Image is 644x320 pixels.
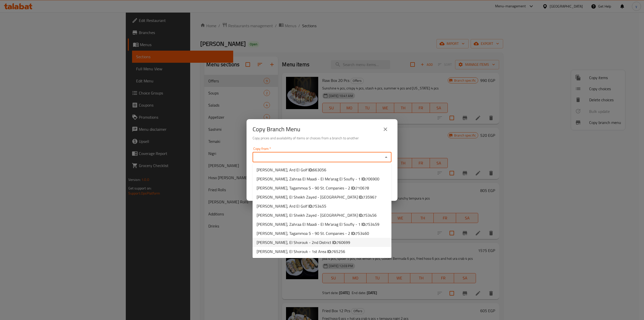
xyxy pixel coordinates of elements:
[257,176,379,182] span: [PERSON_NAME], Zahraa El Maadi - El Me'arag El Soufly - 1
[332,239,337,246] b: ID:
[308,166,313,174] b: ID:
[383,154,390,161] button: Close
[313,166,326,174] span: 663056
[332,248,345,255] span: 765256
[253,125,300,133] h2: Copy Branch Menu
[308,202,313,210] b: ID:
[359,211,363,219] b: ID:
[361,175,366,183] b: ID:
[257,221,379,227] span: [PERSON_NAME], Zahraa El Maadi - El Me'arag El Soufly - 1
[257,212,377,218] span: [PERSON_NAME], El Sheikh Zayed - [GEOGRAPHIC_DATA]
[337,239,350,246] span: 760699
[313,202,326,210] span: 753455
[366,175,379,183] span: 706900
[257,203,326,209] span: [PERSON_NAME], Ard El Golf
[257,185,369,191] span: [PERSON_NAME], Tagammoa 5 - 90 St. Companies - 2
[351,230,355,237] b: ID:
[363,211,377,219] span: 753456
[257,194,377,200] span: [PERSON_NAME], El Sheikh Zayed - [GEOGRAPHIC_DATA]
[257,167,326,173] span: [PERSON_NAME], Ard El Golf
[359,193,363,201] b: ID:
[355,184,369,192] span: 710678
[361,220,366,228] b: ID:
[363,193,377,201] span: 735967
[257,248,345,254] span: [PERSON_NAME], El Shorouk - 1st Area
[379,123,391,135] button: close
[355,230,369,237] span: 753460
[253,135,391,141] h6: Copy prices and availability of items or choices from a branch to another
[366,220,379,228] span: 753459
[327,248,332,255] b: ID:
[257,239,350,245] span: [PERSON_NAME], El Shorouk - 2nd District
[257,230,369,236] span: [PERSON_NAME], Tagammoa 5 - 90 St. Companies - 2
[351,184,355,192] b: ID:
